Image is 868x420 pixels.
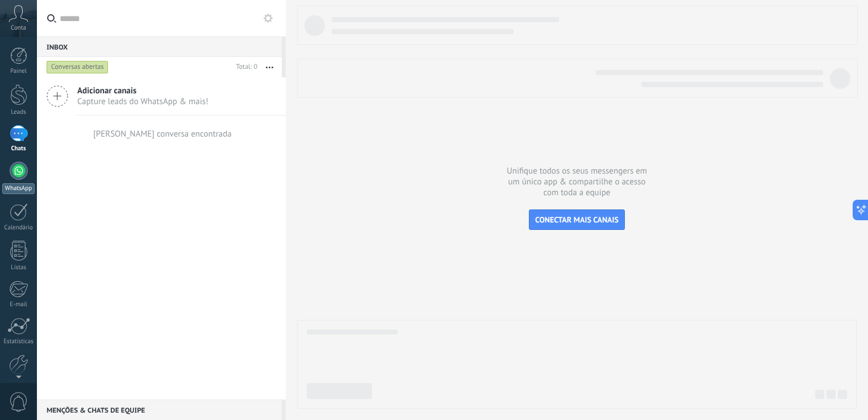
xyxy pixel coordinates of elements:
[2,224,35,232] div: Calendário
[2,183,35,194] div: WhatsApp
[2,301,35,308] div: E-mail
[535,215,619,225] span: CONECTAR MAIS CANAIS
[232,61,257,73] div: Total: 0
[47,60,108,74] div: Conversas abertas
[11,24,26,32] span: Conta
[2,264,35,271] div: Listas
[93,129,232,139] div: [PERSON_NAME] conversa encontrada
[77,85,208,96] span: Adicionar canais
[37,400,282,420] div: Menções & Chats de equipe
[2,68,35,75] div: Painel
[257,57,282,77] button: Mais
[529,209,625,230] button: CONECTAR MAIS CANAIS
[77,96,208,107] span: Capture leads do WhatsApp & mais!
[2,338,35,345] div: Estatísticas
[2,145,35,153] div: Chats
[37,36,282,57] div: Inbox
[2,109,35,116] div: Leads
